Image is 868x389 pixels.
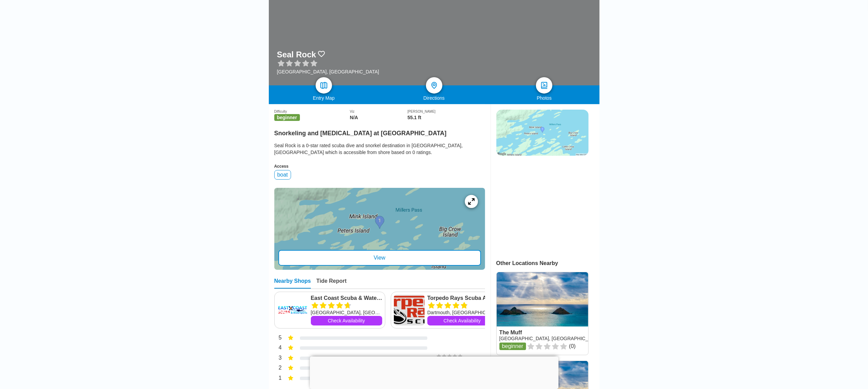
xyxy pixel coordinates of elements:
img: map [320,81,328,89]
div: Viz [350,110,408,113]
div: [GEOGRAPHIC_DATA], [GEOGRAPHIC_DATA] [311,309,382,316]
a: Torpedo Rays Scuba Adventures [427,295,497,302]
div: N/A [350,115,408,120]
div: Entry Map [269,95,379,101]
a: map [316,77,332,94]
div: boat [274,170,291,180]
iframe: Advertisement [310,357,559,387]
a: photos [536,77,552,94]
div: Seal Rock is a 0-star rated scuba dive and snorkel destination in [GEOGRAPHIC_DATA], [GEOGRAPHIC_... [274,142,485,156]
div: Other Locations Nearby [496,260,600,266]
a: entry mapView [274,188,485,270]
div: 4 [274,344,282,353]
img: staticmap [496,110,589,156]
div: 55.1 ft [408,115,485,120]
div: 5 [274,334,282,343]
img: directions [430,81,438,89]
div: [PERSON_NAME] [408,110,485,113]
span: beginner [274,114,300,121]
div: Access [274,164,485,169]
div: 1 [274,374,282,383]
div: View [278,250,481,266]
div: 2 [274,364,282,373]
a: Check Availability [311,316,382,325]
div: 3 [274,354,282,363]
img: East Coast Scuba & Watersports [277,295,308,325]
div: Dartmouth, [GEOGRAPHIC_DATA] [427,309,497,316]
h2: Snorkeling and [MEDICAL_DATA] at [GEOGRAPHIC_DATA] [274,126,485,137]
div: [GEOGRAPHIC_DATA], [GEOGRAPHIC_DATA] [277,69,379,74]
a: Check Availability [427,316,497,325]
div: Tide Report [316,278,347,289]
iframe: Advertisement [496,163,588,248]
a: [GEOGRAPHIC_DATA], [GEOGRAPHIC_DATA] [499,336,602,341]
div: Difficulty [274,110,350,113]
div: Photos [489,95,600,101]
img: photos [540,81,548,89]
h1: Seal Rock [277,50,316,59]
a: East Coast Scuba & Watersports [311,295,382,302]
img: Torpedo Rays Scuba Adventures [394,295,425,325]
div: Directions [379,95,489,101]
div: Nearby Shops [274,278,311,289]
